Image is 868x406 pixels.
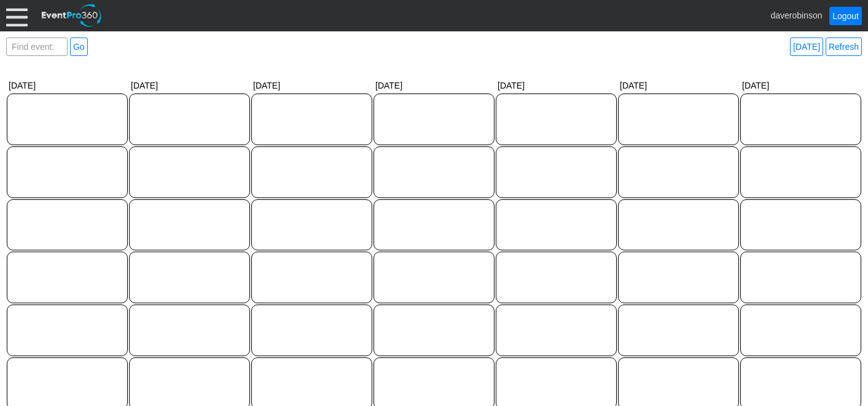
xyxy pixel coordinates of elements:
[770,10,822,20] span: daverobinson
[790,38,823,56] a: [DATE]
[9,38,65,68] span: Find event: enter title
[6,5,28,26] div: Menu: Click or 'Crtl+M' to toggle menu open/close
[829,7,862,25] a: Logout
[251,78,373,93] div: [DATE]
[495,78,617,93] div: [DATE]
[128,78,251,93] div: [DATE]
[6,78,128,93] div: [DATE]
[826,38,862,56] a: Refresh
[373,78,495,93] div: [DATE]
[740,78,862,93] div: [DATE]
[70,38,88,56] a: Go
[617,78,740,93] div: [DATE]
[40,2,104,30] img: EventPro360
